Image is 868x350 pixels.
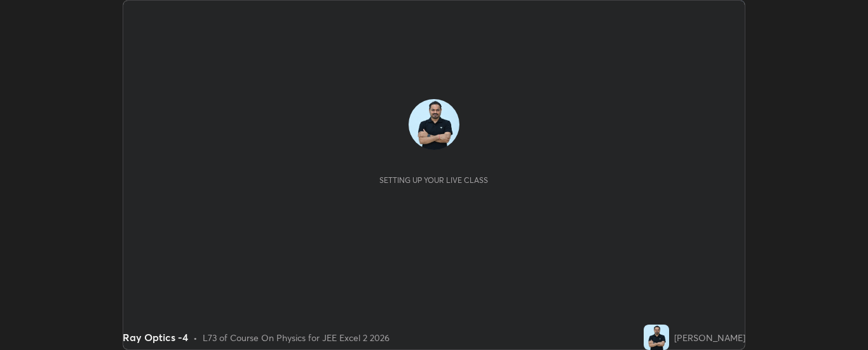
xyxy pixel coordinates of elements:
[674,331,745,344] div: [PERSON_NAME]
[203,331,390,344] div: L73 of Course On Physics for JEE Excel 2 2026
[409,99,459,150] img: 0aa4a9aead7a489ea7c77bce355376cd.jpg
[193,331,198,344] div: •
[379,175,488,185] div: Setting up your live class
[123,330,188,345] div: Ray Optics -4
[644,325,669,350] img: 0aa4a9aead7a489ea7c77bce355376cd.jpg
